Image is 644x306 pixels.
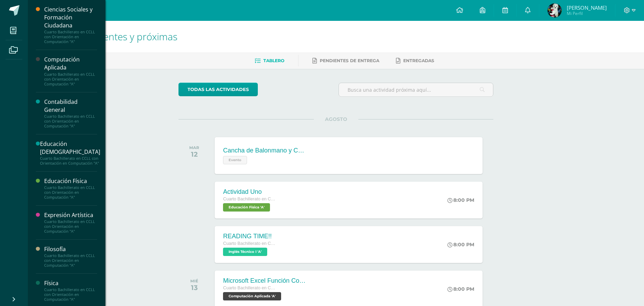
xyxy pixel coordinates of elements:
[178,83,258,96] a: todas las Actividades
[44,185,97,200] div: Cuarto Bachillerato en CCLL con Orientación en Computación "A"
[36,30,177,43] span: Actividades recientes y próximas
[339,83,493,97] input: Busca una actividad próxima aquí...
[44,6,97,44] a: Ciencias Sociales y Formación CiudadanaCuarto Bachillerato en CCLL con Orientación en Computación...
[44,56,97,86] a: Computación AplicadaCuarto Bachillerato en CCLL con Orientación en Computación "A"
[223,147,307,154] div: Cancha de Balonmano y Contenido
[40,140,100,156] div: Educación [DEMOGRAPHIC_DATA]
[312,55,379,66] a: Pendientes de entrega
[44,56,97,72] div: Computación Aplicada
[44,279,97,287] div: Física
[189,150,199,158] div: 12
[44,253,97,268] div: Cuarto Bachillerato en CCLL con Orientación en Computación "A"
[314,116,358,122] span: AGOSTO
[44,114,97,129] div: Cuarto Bachillerato en CCLL con Orientación en Computación "A"
[190,279,198,283] div: MIÉ
[40,156,100,166] div: Cuarto Bachillerato en CCLL con Orientación en Computación "A"
[44,211,97,234] a: Expresión ArtísticaCuarto Bachillerato en CCLL con Orientación en Computación "A"
[223,241,275,246] span: Cuarto Bachillerato en CCLL con Orientación en Computación
[223,248,267,256] span: Inglés Técnico I 'A'
[223,203,270,212] span: Educación Física 'A'
[44,72,97,86] div: Cuarto Bachillerato en CCLL con Orientación en Computación "A"
[44,177,97,185] div: Educación Física
[44,177,97,200] a: Educación FísicaCuarto Bachillerato en CCLL con Orientación en Computación "A"
[223,188,275,196] div: Actividad Uno
[548,3,562,17] img: 70015ccc4c082194efa4aa3ae2a158a9.png
[40,140,100,166] a: Educación [DEMOGRAPHIC_DATA]Cuarto Bachillerato en CCLL con Orientación en Computación "A"
[223,233,275,240] div: READING TIME!!
[223,286,275,290] span: Cuarto Bachillerato en CCLL con Orientación en Computación
[223,156,247,164] span: Evento
[44,245,97,253] div: Filosofía
[44,245,97,268] a: FilosofíaCuarto Bachillerato en CCLL con Orientación en Computación "A"
[396,55,434,66] a: Entregadas
[189,145,199,150] div: MAR
[44,6,97,30] div: Ciencias Sociales y Formación Ciudadana
[223,197,275,201] span: Cuarto Bachillerato en CCLL con Orientación en Computación
[223,292,281,300] span: Computación Aplicada 'A'
[44,279,97,302] a: FísicaCuarto Bachillerato en CCLL con Orientación en Computación "A"
[447,241,474,248] div: 8:00 PM
[567,4,607,11] span: [PERSON_NAME]
[44,287,97,302] div: Cuarto Bachillerato en CCLL con Orientación en Computación "A"
[44,211,97,219] div: Expresión Artística
[44,219,97,234] div: Cuarto Bachillerato en CCLL con Orientación en Computación "A"
[223,277,307,284] div: Microsoft Excel Función Contar
[403,58,434,63] span: Entregadas
[263,58,284,63] span: Tablero
[44,98,97,129] a: Contabilidad GeneralCuarto Bachillerato en CCLL con Orientación en Computación "A"
[255,55,284,66] a: Tablero
[44,30,97,44] div: Cuarto Bachillerato en CCLL con Orientación en Computación "A"
[567,10,607,16] span: Mi Perfil
[320,58,379,63] span: Pendientes de entrega
[447,286,474,292] div: 8:00 PM
[190,283,198,292] div: 13
[44,98,97,114] div: Contabilidad General
[447,197,474,203] div: 8:00 PM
